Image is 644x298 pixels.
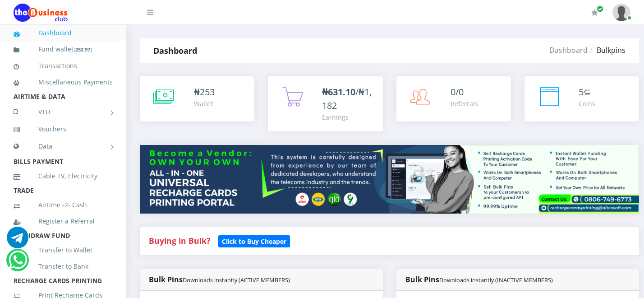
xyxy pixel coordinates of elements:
[405,275,553,284] strong: Bulk Pins
[322,112,373,122] div: Earnings
[14,256,113,277] a: Transfer to Bank
[14,39,113,60] a: Fund wallet[252.97]
[579,86,584,98] span: 5
[268,76,382,131] a: ₦631.10/₦1,182 Earnings
[140,145,639,214] img: multitenant_rcp.png
[579,99,595,108] div: Coins
[14,119,113,140] a: Vouchers
[14,195,113,215] a: Airtime -2- Cash
[579,85,595,99] div: ⊆
[194,85,215,99] div: ₦
[14,4,68,22] img: Logo
[14,23,113,43] a: Dashboard
[194,99,215,108] div: Wallet
[322,86,372,112] span: /₦1,182
[74,46,92,53] small: [ ]
[14,56,113,76] a: Transactions
[7,233,28,248] a: Chat for support
[183,276,290,284] small: Downloads instantly (ACTIVE MEMBERS)
[588,45,626,56] li: Bulkpins
[14,166,113,186] a: Cable TV, Electricity
[153,45,197,56] strong: Dashboard
[200,86,215,98] span: 253
[451,99,478,108] div: Referrals
[14,135,113,158] a: Data
[14,211,113,232] a: Register a Referral
[218,235,290,246] a: Click to Buy Cheaper
[75,46,90,53] b: 252.97
[222,237,286,246] b: Click to Buy Cheaper
[149,275,290,284] strong: Bulk Pins
[597,5,603,12] span: Renew/Upgrade Subscription
[591,9,598,16] i: Renew/Upgrade Subscription
[439,276,553,284] small: Downloads instantly (INACTIVE MEMBERS)
[149,235,210,246] strong: Buying in Bulk?
[14,72,113,93] a: Miscellaneous Payments
[9,256,27,271] a: Chat for support
[14,101,113,123] a: VTU
[322,86,355,98] b: ₦631.10
[549,45,588,55] a: Dashboard
[612,4,630,21] img: User
[396,76,511,121] a: 0/0 Referrals
[14,240,113,261] a: Transfer to Wallet
[451,86,464,98] span: 0/0
[140,76,254,121] a: ₦253 Wallet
